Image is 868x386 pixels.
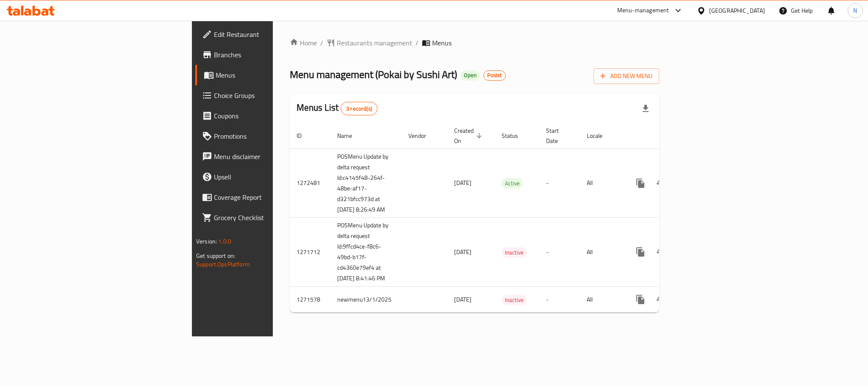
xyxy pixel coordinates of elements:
[290,65,457,84] span: Menu management ( Pokai by Sushi Art )
[593,68,659,84] button: Add New Menu
[214,213,330,223] span: Grocery Checklist
[196,250,235,261] span: Get support on:
[635,98,656,119] div: Export file
[195,187,337,207] a: Coverage Report
[218,236,231,247] span: 1.0.0
[853,6,857,15] span: N
[502,295,527,305] div: Inactive
[709,6,765,15] div: [GEOGRAPHIC_DATA]
[432,38,452,48] span: Menus
[460,70,480,81] div: Open
[196,236,217,247] span: Version:
[196,259,250,270] a: Support.OpsPlatform
[546,126,570,146] span: Start Date
[214,192,330,202] span: Coverage Report
[195,85,337,106] a: Choice Groups
[651,289,671,310] button: Change Status
[195,24,337,45] a: Edit Restaurant
[580,287,624,313] td: All
[195,106,337,126] a: Coupons
[502,247,527,257] div: Inactive
[454,177,471,188] span: [DATE]
[454,126,485,146] span: Created On
[337,38,412,48] span: Restaurants management
[341,105,377,113] span: 3 record(s)
[539,218,580,287] td: -
[539,287,580,313] td: -
[484,72,505,79] span: Posist
[651,242,671,262] button: Change Status
[330,218,402,287] td: POSMenu Update by delta request Id:9ffcd4ce-f8c6-49bd-b17f-cd4360e79ef4 at [DATE] 8:41:46 PM
[617,6,669,16] div: Menu-management
[330,287,402,313] td: newmenu13/1/2025
[290,123,718,313] table: enhanced table
[651,173,671,193] button: Change Status
[630,242,651,262] button: more
[214,29,330,39] span: Edit Restaurant
[195,207,337,228] a: Grocery Checklist
[216,70,330,80] span: Menus
[624,123,718,149] th: Actions
[214,151,330,162] span: Menu disclaimer
[539,148,580,218] td: -
[297,101,377,115] h2: Menus List
[502,295,527,305] span: Inactive
[214,90,330,101] span: Choice Groups
[454,246,471,257] span: [DATE]
[195,65,337,85] a: Menus
[416,38,419,48] li: /
[587,131,613,141] span: Locale
[460,72,480,79] span: Open
[408,131,437,141] span: Vendor
[195,146,337,167] a: Menu disclaimer
[214,111,330,121] span: Coupons
[630,173,651,193] button: more
[337,131,363,141] span: Name
[630,289,651,310] button: more
[297,131,313,141] span: ID
[580,218,624,287] td: All
[330,148,402,218] td: POSMenu Update by delta request Id:c4145f48-264f-48be-af17-d321bfcc973d at [DATE] 8:26:49 AM
[341,102,377,115] div: Total records count
[502,179,523,188] span: Active
[214,50,330,60] span: Branches
[502,248,527,257] span: Inactive
[195,167,337,187] a: Upsell
[214,172,330,182] span: Upsell
[502,178,523,188] div: Active
[214,131,330,141] span: Promotions
[195,45,337,65] a: Branches
[502,131,529,141] span: Status
[195,126,337,146] a: Promotions
[454,294,471,305] span: [DATE]
[580,148,624,218] td: All
[327,38,412,48] a: Restaurants management
[600,71,652,81] span: Add New Menu
[290,38,659,48] nav: breadcrumb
